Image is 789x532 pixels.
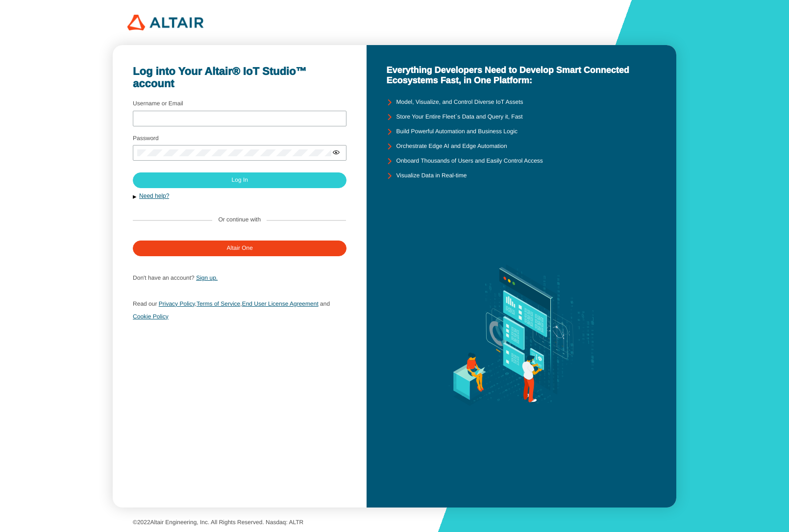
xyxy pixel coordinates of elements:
span: Don't have an account? [133,274,195,281]
label: Username or Email [133,100,183,107]
a: Terms of Service [197,300,240,307]
p: © Altair Engineering, Inc. All Rights Reserved. Nasdaq: ALTR [133,519,656,526]
unity-typography: Model, Visualize, and Control Diverse IoT Assets [396,99,523,106]
unity-typography: Everything Developers Need to Develop Smart Connected Ecosystems Fast, in One Platform: [387,65,656,85]
span: Read our [133,300,157,307]
unity-typography: Log into Your Altair® IoT Studio™ account [133,65,346,90]
button: Need help? [133,192,346,200]
span: 2022 [137,519,150,526]
a: Cookie Policy [133,313,169,320]
span: and [320,300,330,307]
a: Need help? [139,193,169,199]
a: Sign up. [196,274,218,281]
a: Privacy Policy [159,300,195,307]
a: End User License Agreement [242,300,319,307]
img: background.svg [434,183,609,487]
img: 320px-Altair_logo.png [127,15,203,30]
unity-typography: Orchestrate Edge AI and Edge Automation [396,143,507,150]
unity-typography: Store Your Entire Fleet`s Data and Query it, Fast [396,114,523,121]
p: , , [133,297,346,323]
unity-typography: Onboard Thousands of Users and Easily Control Access [396,158,543,165]
label: Password [133,135,159,142]
label: Or continue with [218,217,261,223]
unity-typography: Build Powerful Automation and Business Logic [396,128,518,135]
unity-typography: Visualize Data in Real-time [396,172,467,179]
